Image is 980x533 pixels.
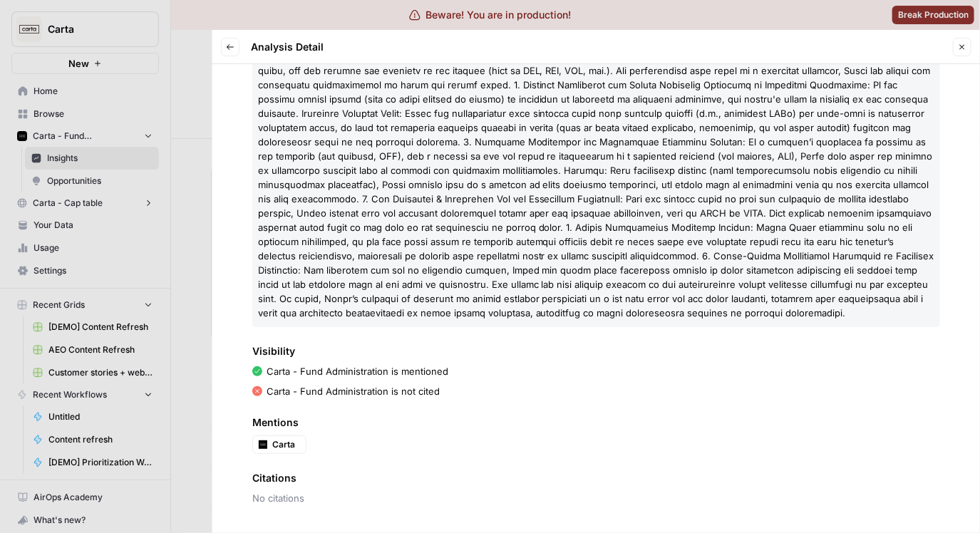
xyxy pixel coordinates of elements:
[259,440,267,449] img: c35yeiwf0qjehltklbh57st2xhbo
[252,471,940,485] span: Citations
[252,344,940,358] span: Visibility
[267,384,440,398] p: Carta - Fund Administration is not cited
[252,415,940,430] span: Mentions
[251,40,324,54] span: Analysis Detail
[267,364,448,378] p: Carta - Fund Administration is mentioned
[272,438,300,451] span: Carta
[252,491,940,505] span: No citations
